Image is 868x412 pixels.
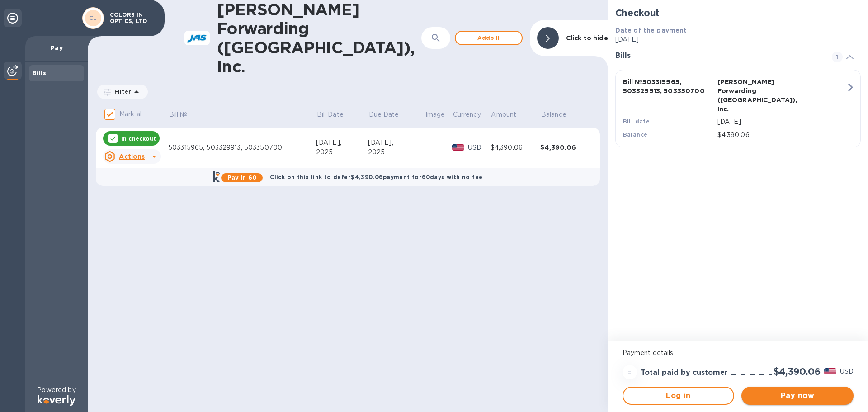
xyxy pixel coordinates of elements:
p: Image [425,110,445,119]
button: Pay now [741,387,854,405]
span: Balance [541,110,578,119]
p: Bill Date [317,110,344,119]
div: $4,390.06 [491,143,540,152]
span: Bill № [169,110,199,119]
div: [DATE], [316,138,368,147]
p: Amount [491,110,516,119]
p: [DATE] [717,117,846,127]
u: Actions [119,153,145,160]
div: 2025 [368,147,425,157]
span: Due Date [369,110,411,119]
span: Add bill [463,33,514,43]
b: Click to hide [566,34,608,42]
span: Pay now [749,390,846,401]
p: USD [468,143,491,152]
b: Pay in 60 [227,174,257,181]
span: 1 [832,52,843,62]
p: [DATE] [615,35,861,44]
div: $4,390.06 [540,143,590,152]
p: Mark all [119,109,143,119]
p: In checkout [121,135,156,142]
h2: $4,390.06 [774,366,821,377]
button: Addbill [455,31,523,45]
button: Bill №503315965, 503329913, 503350700[PERSON_NAME] Forwarding ([GEOGRAPHIC_DATA]), Inc.Bill date[... [615,70,861,147]
p: Bill № 503315965, 503329913, 503350700 [623,77,714,95]
span: Amount [491,110,528,119]
h3: Bills [615,52,821,60]
p: USD [840,367,854,376]
b: Balance [623,131,648,138]
p: [PERSON_NAME] Forwarding ([GEOGRAPHIC_DATA]), Inc. [717,77,808,114]
p: Filter [111,88,131,95]
div: 503315965, 503329913, 503350700 [168,143,316,152]
h2: Checkout [615,7,861,19]
p: Due Date [369,110,399,119]
button: Log in [623,387,735,405]
p: Powered by [37,385,75,395]
div: [DATE], [368,138,425,147]
div: = [623,365,637,379]
p: Bill № [169,110,188,119]
p: Currency [453,110,481,119]
p: COLORS IN OPTICS, LTD [110,12,155,24]
img: Logo [38,395,75,406]
b: CL [89,14,97,21]
div: 2025 [316,147,368,157]
img: USD [452,144,464,151]
b: Bills [33,70,46,76]
span: Log in [631,390,726,401]
span: Bill Date [317,110,355,119]
p: Pay [33,43,80,52]
h3: Total paid by customer [641,369,728,377]
p: Balance [541,110,566,119]
b: Click on this link to defer $4,390.06 payment for 60 days with no fee [270,174,482,180]
img: USD [824,368,836,374]
p: $4,390.06 [717,130,846,140]
b: Date of the payment [615,27,687,34]
p: Payment details [623,348,854,358]
b: Bill date [623,118,650,125]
